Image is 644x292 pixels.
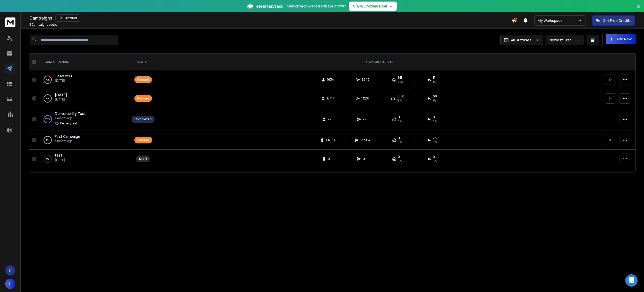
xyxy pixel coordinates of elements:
[433,119,437,123] span: 0 %
[60,121,77,125] p: DeliveryTest
[397,98,402,103] span: 48 %
[606,34,636,44] button: Add New
[363,117,368,121] span: 79
[398,119,402,123] span: 0%
[398,136,400,140] span: 0
[398,155,400,159] span: 0
[55,153,62,158] a: test
[287,4,347,9] p: Unlock AI-powered affiliate growth
[433,136,437,140] span: 28
[349,2,397,11] button: Claim Lifetime Deal→
[134,117,152,121] div: Completed
[55,92,67,97] a: [DATE]
[327,96,334,101] span: 137.1K
[38,54,128,70] th: CAMPAIGN NAME
[55,134,80,139] a: First Campaign
[38,108,128,131] td: 100%Deliverability Testa month agoDeliveryTest
[29,14,512,22] div: Campaigns
[363,157,368,161] span: 0
[46,138,49,143] p: 5 %
[55,139,80,143] p: a month ago
[38,150,128,168] td: 0%test[DATE]
[433,80,436,84] span: 1 %
[433,98,436,103] span: 1 %
[433,140,437,144] span: 0 %
[5,279,15,289] button: H
[397,94,404,98] span: 6356
[55,116,86,120] p: a month ago
[433,94,437,98] span: 69
[55,92,67,97] span: [DATE]
[55,14,80,22] button: Tutorial
[55,74,73,79] a: Head of IT
[538,18,565,23] p: My Workspace
[55,134,80,139] span: First Campaign
[511,38,531,43] p: All Statuses
[55,74,73,78] span: Head of IT
[398,159,402,163] span: 0%
[137,96,149,101] div: Paused
[433,115,435,119] span: 0
[328,117,333,121] span: 79
[328,157,333,161] span: 0
[433,159,437,163] span: 0%
[398,115,400,119] span: 0
[158,54,602,70] th: CAMPAIGN STATS
[46,96,49,101] p: 0 %
[603,18,631,23] p: Get Free Credits
[55,97,67,102] p: [DATE]
[361,96,370,101] span: 13207
[38,131,128,150] td: 5%First Campaigna month ago
[625,274,638,287] div: Open Intercom Messenger
[398,140,402,144] span: 0%
[46,77,50,82] p: 45 %
[55,158,65,162] p: [DATE]
[635,3,642,15] button: Close banner
[55,111,86,116] a: Deliverability Test
[137,78,149,82] div: Paused
[29,22,31,27] span: 5
[29,23,57,27] p: Campaigns added
[398,76,402,80] span: 811
[139,157,147,161] div: Draft
[128,54,158,70] th: STATUS
[38,70,128,89] td: 45%Head of IT[DATE]
[327,78,334,82] span: 1634
[46,156,49,161] p: 0 %
[398,80,403,84] span: 50 %
[546,35,583,45] button: Newest First
[433,155,435,159] span: 0
[360,138,370,142] span: 22964
[362,78,370,82] span: 3846
[326,138,335,142] span: 102.6K
[38,89,128,108] td: 0%[DATE][DATE]
[55,79,73,83] p: [DATE]
[137,138,149,142] div: Paused
[255,3,283,9] span: ReferralStack
[389,4,393,9] span: →
[592,15,635,26] button: Get Free Credits
[433,76,435,80] span: 17
[45,117,50,122] p: 100 %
